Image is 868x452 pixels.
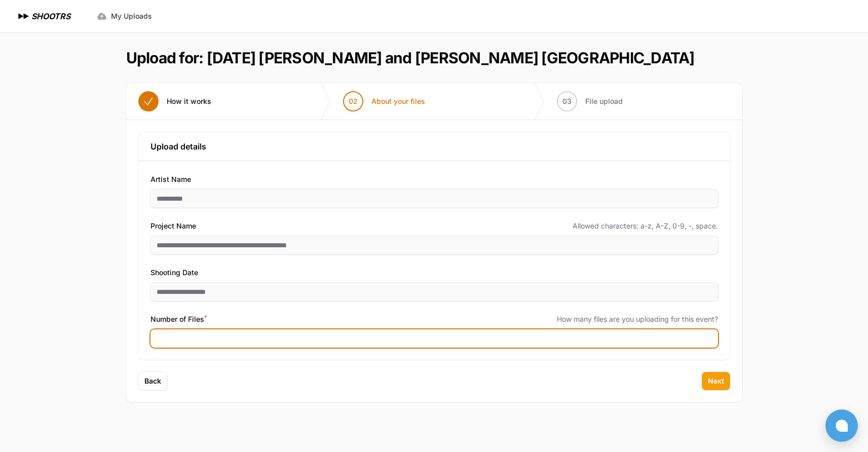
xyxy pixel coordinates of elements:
span: Shooting Date [150,267,198,279]
button: 03 File upload [545,83,635,120]
span: Number of Files [150,313,207,325]
span: Artist Name [150,173,191,185]
button: How it works [126,83,223,120]
span: Allowed characters: a-z, A-Z, 0-9, -, space. [573,221,718,231]
button: 02 About your files [331,83,437,120]
button: Next [702,372,730,390]
span: File upload [585,96,623,106]
span: Back [144,376,161,386]
button: Back [138,372,167,390]
span: Next [708,376,724,386]
span: About your files [371,96,425,106]
span: 03 [562,96,572,106]
h1: Upload for: [DATE] [PERSON_NAME] and [PERSON_NAME] [GEOGRAPHIC_DATA] [126,49,695,67]
h1: SHOOTRS [31,10,70,22]
a: My Uploads [91,7,158,25]
span: How many files are you uploading for this event? [557,314,718,324]
img: SHOOTRS [16,10,31,22]
span: My Uploads [111,11,152,21]
button: Open chat window [825,409,858,442]
h3: Upload details [150,140,718,153]
a: SHOOTRS SHOOTRS [16,10,70,22]
span: 02 [349,96,358,106]
span: Project Name [150,220,196,232]
span: How it works [167,96,211,106]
